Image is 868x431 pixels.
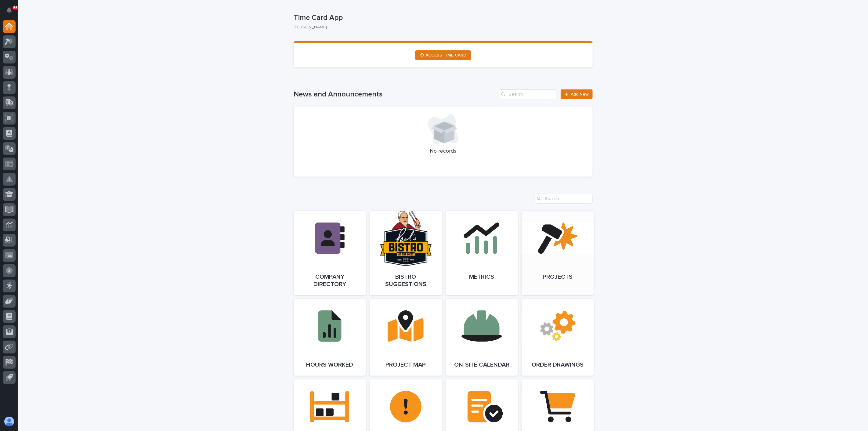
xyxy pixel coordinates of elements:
[561,89,593,99] a: Add New
[535,194,593,204] input: Search
[294,299,366,376] a: Hours Worked
[415,50,471,60] a: ⏲ ACCESS TIME CARD
[3,415,16,428] button: users-avatar
[294,13,590,22] p: Time Card App
[294,90,497,99] h1: News and Announcements
[446,299,518,376] a: On-Site Calendar
[294,25,588,30] p: [PERSON_NAME]
[370,211,442,295] a: Bistro Suggestions
[13,6,17,10] p: 55
[522,211,594,295] a: Projects
[420,53,466,57] span: ⏲ ACCESS TIME CARD
[294,211,366,295] a: Company Directory
[571,92,589,96] span: Add New
[3,4,16,16] button: Notifications
[370,299,442,376] a: Project Map
[522,299,594,376] a: Order Drawings
[446,211,518,295] a: Metrics
[301,148,585,155] p: No records
[8,7,16,17] div: Notifications55
[499,89,557,99] input: Search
